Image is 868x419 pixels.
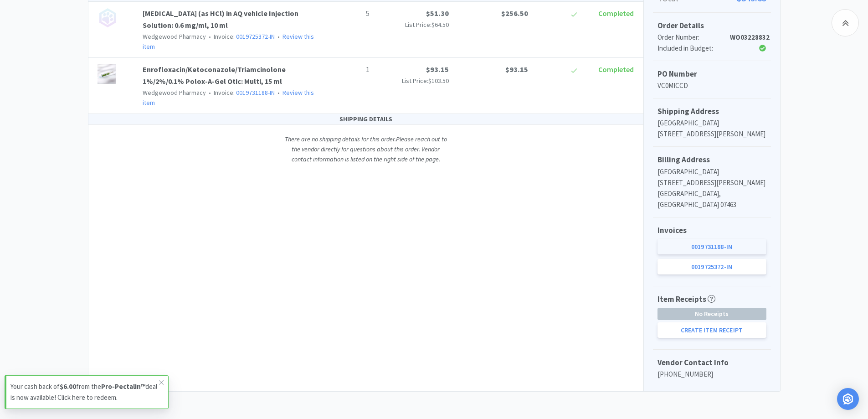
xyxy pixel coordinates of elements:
p: Your cash back of from the deal is now available! Click here to redeem. [10,381,159,403]
span: Invoice: [206,88,275,97]
a: 0019731188-IN [657,239,766,254]
p: 1 [324,64,370,76]
span: Completed [598,9,634,18]
p: [PHONE_NUMBER] [657,369,766,380]
span: • [276,32,281,41]
div: Included in Budget: [657,43,730,54]
img: c33d5edfd48e41d49dc4a7025b426efe_369128.jpeg [98,64,116,84]
strong: Pro-Pectalin™ [101,382,145,391]
span: Wedgewood Pharmacy [143,88,206,97]
p: [STREET_ADDRESS][PERSON_NAME] [657,177,766,188]
a: Review this item [143,32,314,51]
a: Enrofloxacin/Ketoconazole/Triamcinolone 1%/2%/0.1% Polox-A-Gel Otic: Multi, 15 ml [143,65,286,86]
span: $93.15 [426,65,449,74]
a: 0019725372-IN [657,259,766,274]
strong: WO03228832 [730,33,770,41]
h5: Invoices [657,224,766,237]
h5: Billing Address [657,154,766,166]
a: 0019725372-IN [236,32,275,41]
h5: PO Number [657,68,766,80]
span: $64.50 [431,21,449,29]
span: No Receipts [658,308,766,320]
span: $103.50 [428,77,449,85]
span: $256.50 [501,9,528,18]
strong: $6.00 [60,382,76,391]
div: Open Intercom Messenger [837,388,859,410]
span: • [276,88,281,97]
p: VC0MICCD [657,80,766,91]
p: [GEOGRAPHIC_DATA] [STREET_ADDRESS][PERSON_NAME] [657,118,766,140]
button: Create Item Receipt [657,322,766,338]
span: • [207,32,212,41]
span: Invoice: [206,32,275,41]
div: Order Number: [657,32,730,43]
span: Wedgewood Pharmacy [143,32,206,41]
span: • [207,88,212,97]
p: 5 [324,8,370,20]
span: Completed [598,65,634,74]
p: List Price: [377,20,449,30]
p: [GEOGRAPHIC_DATA], [GEOGRAPHIC_DATA] 07463 [657,188,766,210]
a: [MEDICAL_DATA] (as HCl) in AQ vehicle Injection Solution: 0.6 mg/ml, 10 ml [143,9,298,30]
h5: Item Receipts [657,293,715,305]
i: There are no shipping details for this order. Please reach out to the vendor directly for questio... [285,135,447,164]
a: Review this item [143,88,314,107]
span: $93.15 [505,65,528,74]
span: $51.30 [426,9,449,18]
img: no_image.png [98,8,118,28]
a: 0019731188-IN [236,88,275,97]
h5: Shipping Address [657,105,766,118]
h5: Vendor Contact Info [657,357,766,369]
p: [GEOGRAPHIC_DATA] [657,166,766,177]
h5: Order Details [657,20,766,32]
div: SHIPPING DETAILS [88,114,643,124]
p: List Price: [377,76,449,86]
